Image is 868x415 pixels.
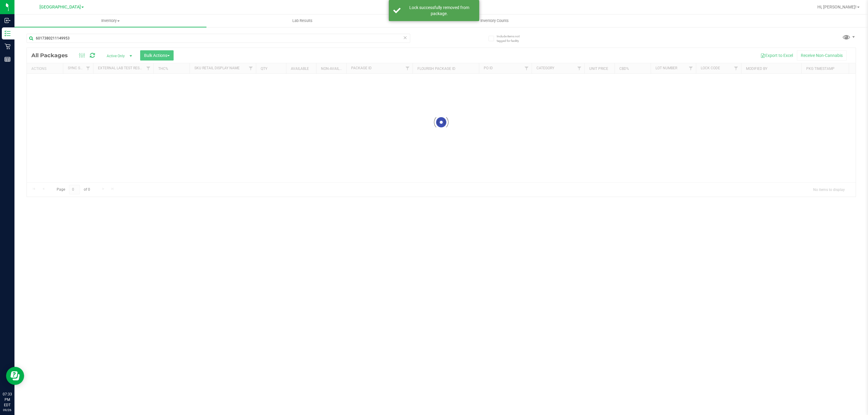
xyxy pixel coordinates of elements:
inline-svg: Retail [5,43,11,49]
span: Inventory [14,18,206,23]
span: Lab Results [284,18,321,23]
a: Inventory Counts [398,14,590,27]
span: [GEOGRAPHIC_DATA] [39,5,81,10]
span: Hi, [PERSON_NAME]! [817,5,857,9]
inline-svg: Inventory [5,30,11,36]
inline-svg: Reports [5,56,11,62]
iframe: Resource center [6,367,24,385]
div: Lock successfully removed from package. [404,5,475,17]
p: 09/26 [3,408,12,412]
a: Lab Results [206,14,398,27]
p: 07:33 PM EDT [3,392,12,408]
span: Inventory Counts [472,18,517,23]
a: Inventory [14,14,206,27]
span: Include items not tagged for facility [497,34,527,43]
input: Search Package ID, Item Name, SKU, Lot or Part Number... [27,34,410,43]
span: Clear [403,34,407,42]
inline-svg: Inbound [5,17,11,23]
